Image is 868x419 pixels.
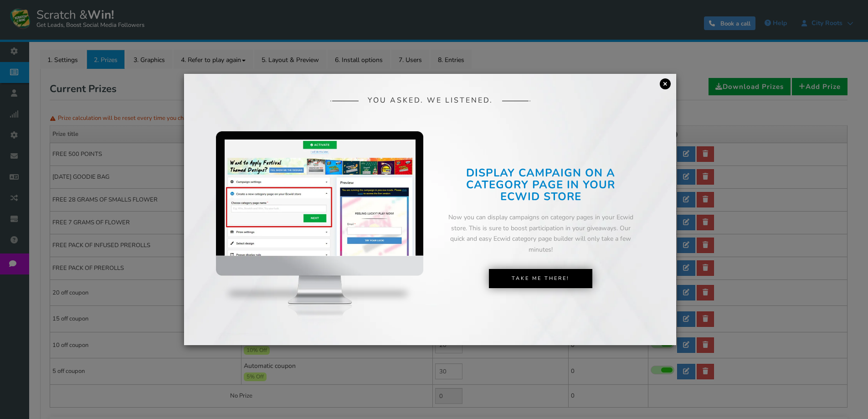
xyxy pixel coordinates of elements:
a: Take Me There! [489,269,592,288]
h2: DISPLAY CAMPAIGN ON A CATEGORY PAGE IN YOUR ECWID STORE [448,167,633,203]
img: screenshot [225,140,416,255]
a: × [660,78,671,89]
span: YOU ASKED. WE LISTENED. [368,97,493,105]
div: Now you can display campaigns on category pages in your Ecwid store. This is sure to boost partic... [448,212,633,255]
img: mockup [216,131,423,341]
